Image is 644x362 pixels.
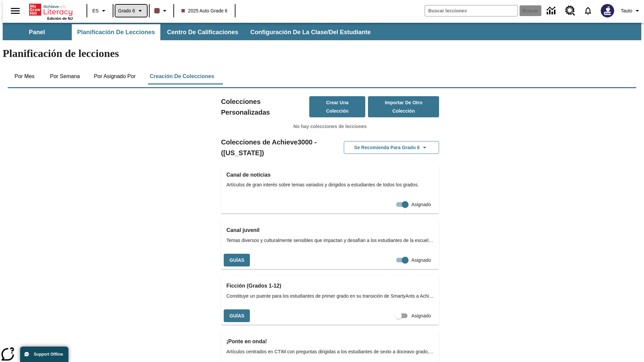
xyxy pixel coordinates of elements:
[45,68,85,84] button: Por semana
[47,16,73,20] span: Edición de NJ
[29,28,45,36] span: Panel
[224,309,250,322] button: Guías
[89,68,141,84] button: Por asignado por
[181,7,228,14] span: 2025 Auto Grade 6
[3,24,70,40] button: Panel
[221,123,439,130] p: No hay colecciones de lecciones
[3,47,641,60] h1: Planificación de lecciones
[3,24,377,40] div: Subbarra de navegación
[226,348,434,355] span: Artículos centrados en CTIM con preguntas dirigidas a los estudiantes de sexto a doceavo grado, q...
[92,7,99,14] span: ES
[226,170,434,180] h3: Canal de noticias
[597,2,618,19] button: Escoja un nuevo avatar
[621,7,632,14] span: Tauto
[226,237,434,244] span: Temas diversos y culturalmente sensibles que impactan y desafían a los estudiantes de la escuela ...
[8,68,41,84] button: Por mes
[618,5,644,17] button: Perfil/Configuración
[144,68,219,84] button: Creación de colecciones
[3,23,641,40] div: Subbarra de navegación
[118,7,135,14] span: Grado 6
[226,226,434,235] h3: Canal juvenil
[226,293,434,300] span: Constituye un puente para los estudiantes de primer grado en su transición de SmartyAnts a Achiev...
[601,4,614,17] img: Avatar
[162,24,244,40] button: Centro de calificaciones
[29,3,73,16] a: Portada
[5,1,25,21] button: Abrir el menú lateral
[250,28,371,36] span: Configuración de la clase/del estudiante
[245,24,376,40] button: Configuración de la clase/del estudiante
[167,28,238,36] span: Centro de calificaciones
[579,2,597,19] a: Notificaciones
[226,337,434,346] h3: ¡Ponte en onda!
[221,137,330,158] h2: Colecciones de Achieve3000 - ([US_STATE])
[221,96,309,118] h2: Colecciones Personalizadas
[34,352,63,357] span: Support Offline
[543,2,561,20] a: Centro de información
[309,96,366,117] button: Crear una colección
[89,5,111,17] button: Lenguaje: ES, Selecciona un idioma
[226,281,434,291] h3: Ficción (Grados 1-12)
[77,28,155,36] span: Planificación de lecciones
[412,201,431,208] span: Asignado
[344,141,439,154] button: Se recomienda para Grado 6
[152,5,171,17] button: El color de la clase es café oscuro. Cambiar el color de la clase.
[29,2,73,20] div: Portada
[412,257,431,264] span: Asignado
[412,312,431,319] span: Asignado
[115,5,147,17] button: Grado: Grado 6, Elige un grado
[226,181,434,188] span: Artículos de gran interés sobre temas variados y dirigidos a estudiantes de todos los grados.
[425,5,518,16] input: Buscar campo
[72,24,160,40] button: Planificación de lecciones
[224,254,250,267] button: Guías
[368,96,439,117] button: Importar de otro Colección
[561,2,579,20] a: Centro de recursos, Se abrirá en una pestaña nueva.
[20,347,68,362] button: Support Offline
